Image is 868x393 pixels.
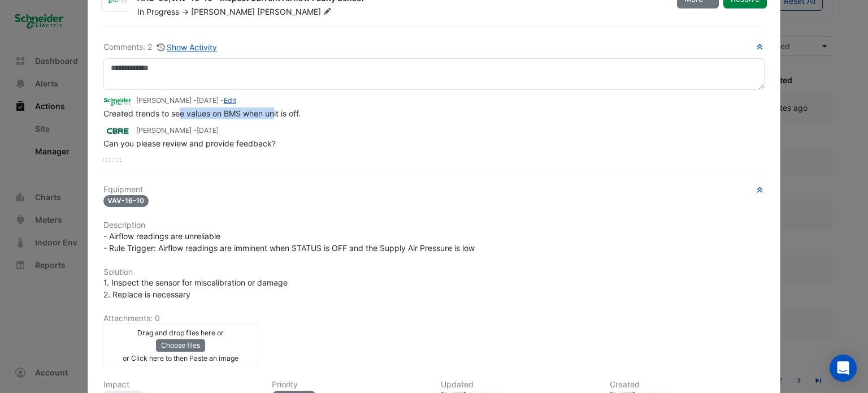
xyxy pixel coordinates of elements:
h6: Attachments: 0 [103,314,765,323]
h6: Equipment [103,185,765,195]
h6: Updated [441,380,596,390]
button: Show Activity [157,41,218,54]
div: Comments: 2 [103,41,218,54]
span: In Progress [137,7,179,16]
h6: Solution [103,267,765,277]
small: [PERSON_NAME] - [136,126,219,136]
span: 1. Inspect the sensor for miscalibration or damage 2. Replace is necessary [103,278,288,299]
small: [PERSON_NAME] - - [136,96,236,106]
button: Choose files [156,339,205,352]
span: 2025-05-07 11:11:38 [197,126,219,135]
span: -> [181,7,189,16]
span: [PERSON_NAME] [191,7,255,16]
span: 2025-06-10 13:06:43 [197,96,219,105]
h6: Priority [272,380,427,390]
span: - Airflow readings are unreliable - Rule Trigger: Airflow readings are imminent when STATUS is OF... [103,231,475,253]
span: Can you please review and provide feedback? [103,139,276,148]
span: [PERSON_NAME] [257,6,334,18]
h6: Created [610,380,765,390]
h6: Description [103,221,765,230]
img: CBRE Charter Hall [103,124,132,137]
span: Created trends to see values on BMS when unit is off. [103,109,301,118]
small: Drag and drop files here or [137,329,224,337]
span: VAV-16-10 [103,195,149,207]
img: Schneider Electric [103,95,132,107]
div: Open Intercom Messenger [830,355,857,382]
h6: Impact [103,380,259,390]
a: Edit [224,96,236,105]
small: or Click here to then Paste an image [123,354,238,362]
